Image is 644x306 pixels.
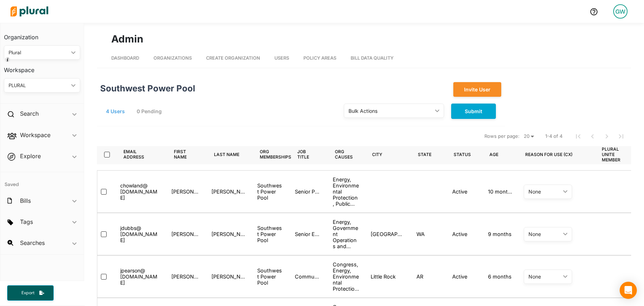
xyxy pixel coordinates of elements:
[600,129,614,144] button: Next Page
[454,152,471,157] div: Status
[451,104,496,119] button: Submit
[295,189,321,195] div: Senior Policy Manager
[351,48,394,68] a: Bill Data Quality
[602,146,626,162] div: Plural Unite Member
[20,218,33,226] h2: Tags
[303,48,336,68] a: Policy Areas
[211,189,246,195] div: [PERSON_NAME]
[101,274,107,280] input: select-row-8643
[620,282,637,299] div: Open Intercom Messenger
[335,149,361,160] div: Org causes
[488,274,512,280] div: 6 months
[571,129,585,144] button: First Page
[20,152,41,160] h2: Explore
[602,144,626,164] div: Plural Unite Member
[545,133,562,140] span: 1-4 of 4
[153,48,192,68] a: Organizations
[4,56,11,63] div: Tooltip anchor
[120,182,160,201] div: chowland @ [DOMAIN_NAME]
[274,55,289,61] span: Users
[303,55,336,61] span: Policy Areas
[335,144,361,164] div: Org causes
[102,106,132,117] button: 4 Users
[7,285,54,301] button: Export
[452,189,467,195] div: Active
[214,152,239,157] div: Last name
[525,144,579,164] div: Reason for Use (CX)
[101,231,107,237] input: select-row-7215
[120,267,160,286] div: jpearson @ [DOMAIN_NAME]
[260,144,298,164] div: Org Memberships
[489,152,498,157] div: Age
[528,231,560,237] div: None
[297,149,317,160] div: Job title
[528,274,560,280] div: None
[613,4,628,19] div: GW
[174,144,203,164] div: First name
[153,55,192,61] span: Organizations
[348,107,432,115] div: Bulk Actions
[4,60,80,75] h3: Workspace
[20,239,45,247] h2: Searches
[0,172,84,190] h4: Saved
[333,176,359,207] div: Energy, Environmental Protection, Public Lands and Natural Resources, Science, Technology, Commun...
[614,129,628,144] button: Last Page
[211,274,246,280] div: [PERSON_NAME]
[371,274,396,280] div: Little Rock
[418,152,431,157] div: State
[120,225,160,243] div: jdubbs @ [DOMAIN_NAME]
[20,110,39,117] h2: Search
[452,231,467,237] div: Active
[489,144,505,164] div: Age
[206,48,260,68] a: Create Organization
[171,189,200,195] div: [PERSON_NAME]
[371,231,405,237] div: [GEOGRAPHIC_DATA]
[123,149,156,160] div: Email address
[171,274,200,280] div: [PERSON_NAME]
[174,149,196,160] div: First name
[372,144,389,164] div: City
[416,231,425,237] div: WA
[260,149,291,160] div: Org Memberships
[484,133,519,140] span: Rows per page:
[111,48,139,68] a: Dashboard
[211,231,246,237] div: [PERSON_NAME]
[525,152,572,157] div: Reason for Use (CX)
[111,55,139,61] span: Dashboard
[104,152,110,157] input: select-all-rows
[257,182,284,201] div: Southwest Power Pool
[528,189,560,195] div: None
[452,274,467,280] div: Active
[133,106,169,117] button: 0 Pending
[123,144,162,164] div: Email address
[101,189,107,195] input: select-row-6995
[9,82,68,89] div: PLURAL
[274,48,289,68] a: Users
[206,55,260,61] span: Create Organization
[418,144,438,164] div: State
[608,1,633,21] a: GW
[488,189,512,195] div: 10 months
[295,274,321,280] div: Communications Coordinator
[111,31,617,46] h1: Admin
[488,231,512,237] div: 9 months
[351,55,394,61] span: Bill Data Quality
[20,131,50,139] h2: Workspace
[585,129,600,144] button: Previous Page
[20,197,31,205] h2: Bills
[171,231,200,237] div: [PERSON_NAME]
[333,219,359,249] div: Energy, Government Operations and Politics, Elections
[257,267,284,286] div: Southwest Power Pool
[333,261,359,292] div: Congress, Energy, Environmental Protection, Science, Technology, Communications
[9,49,68,56] div: Plural
[372,152,382,157] div: City
[257,225,284,243] div: Southwest Power Pool
[416,274,423,280] div: AR
[214,144,246,164] div: Last name
[454,144,477,164] div: Status
[295,231,321,237] div: Senior Extenal Affairs Liaison
[4,27,80,42] h3: Organization
[16,290,39,296] span: Export
[453,82,501,97] button: Invite User
[95,82,367,97] div: Southwest Power Pool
